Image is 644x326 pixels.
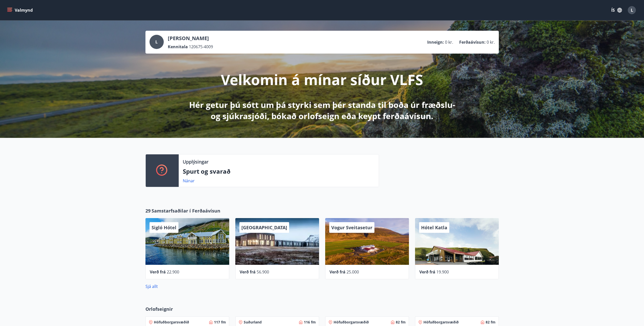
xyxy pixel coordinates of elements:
span: Höfuðborgarsvæðið [334,320,369,325]
p: Inneign : [427,39,444,45]
span: Orlofseignir [145,306,173,312]
button: ÍS [608,6,625,15]
span: 117 fm [214,320,226,325]
span: Verð frá [150,269,166,275]
span: Suðurland [244,320,262,325]
button: menu [6,6,35,15]
span: 56.900 [257,269,269,275]
p: Upplýsingar [183,158,208,165]
span: Verð frá [419,269,435,275]
span: 116 fm [304,320,316,325]
span: 19.900 [436,269,449,275]
a: Sjá allt [145,284,158,289]
span: Höfuðborgarsvæðið [154,320,189,325]
p: Hér getur þú sótt um þá styrki sem þér standa til boða úr fræðslu- og sjúkrasjóði, bókað orlofsei... [188,99,456,122]
span: [GEOGRAPHIC_DATA] [241,224,287,231]
span: L [155,39,158,45]
span: Verð frá [329,269,345,275]
span: 0 kr. [487,39,495,45]
span: 82 fm [486,320,496,325]
a: Nánar [183,178,195,184]
span: L [631,7,633,13]
p: Velkomin á mínar síður VLFS [221,70,423,89]
span: Samstarfsaðilar í Ferðaávísun [152,207,220,214]
p: [PERSON_NAME] [168,35,213,42]
span: Verð frá [240,269,256,275]
span: Sigló Hótel [152,224,176,231]
p: Kennitala [168,44,188,50]
p: Spurt og svarað [183,167,375,176]
span: 29 [145,207,151,214]
span: 82 fm [396,320,406,325]
button: L [626,4,638,16]
p: Ferðaávísun : [459,39,486,45]
span: Hótel Katla [421,224,447,231]
span: 22.900 [167,269,179,275]
span: 0 kr. [445,39,453,45]
span: Höfuðborgarsvæðið [423,320,459,325]
span: 25.000 [346,269,359,275]
span: 120675-4009 [189,44,213,50]
span: Vogur Sveitasetur [331,224,372,231]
